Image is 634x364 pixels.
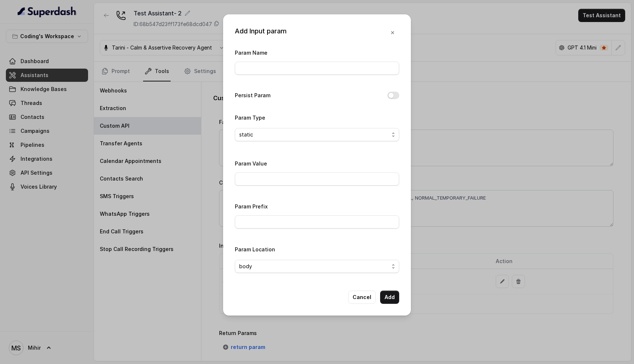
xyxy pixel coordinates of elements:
label: Param Prefix [235,203,268,210]
div: Add Input param [235,26,287,39]
button: static [235,128,399,141]
label: Param Type [235,114,265,121]
label: Persist Param [235,91,270,100]
label: Param Location [235,246,275,252]
button: Cancel [348,291,376,304]
label: Param Name [235,50,267,56]
button: body [235,260,399,273]
span: body [239,262,389,271]
button: Add [380,291,399,304]
span: static [239,130,389,139]
label: Param Value [235,160,267,167]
